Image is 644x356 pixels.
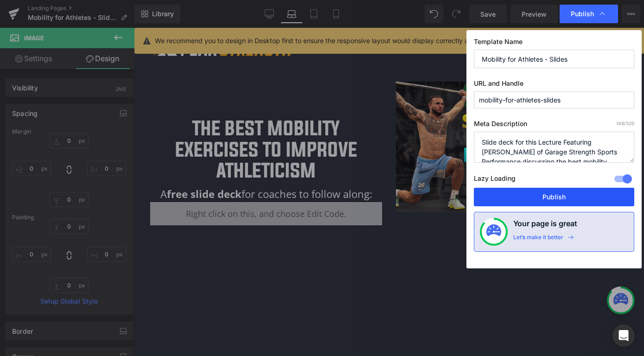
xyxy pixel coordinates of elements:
p: A for coaches to follow along: [16,158,248,174]
h4: Your page is great [513,218,577,234]
textarea: Slide deck for this Lecture Featuring [PERSON_NAME] of Garage Strength Sports Performance discuss... [474,132,634,163]
label: Meta Description [474,120,634,132]
h1: The Best Mobility Exercises to Improve Athleticism [16,90,248,153]
span: Publish [571,10,594,18]
div: Open Intercom Messenger [612,324,635,347]
div: Let’s make it better [513,234,563,246]
label: Lazy Loading [474,172,516,188]
label: URL and Handle [474,79,634,91]
label: Template Name [474,38,634,50]
img: onboarding-status.svg [486,224,501,239]
button: Publish [474,188,634,206]
span: /320 [616,121,634,126]
strong: free slide deck [33,159,108,173]
span: 149 [616,121,624,126]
